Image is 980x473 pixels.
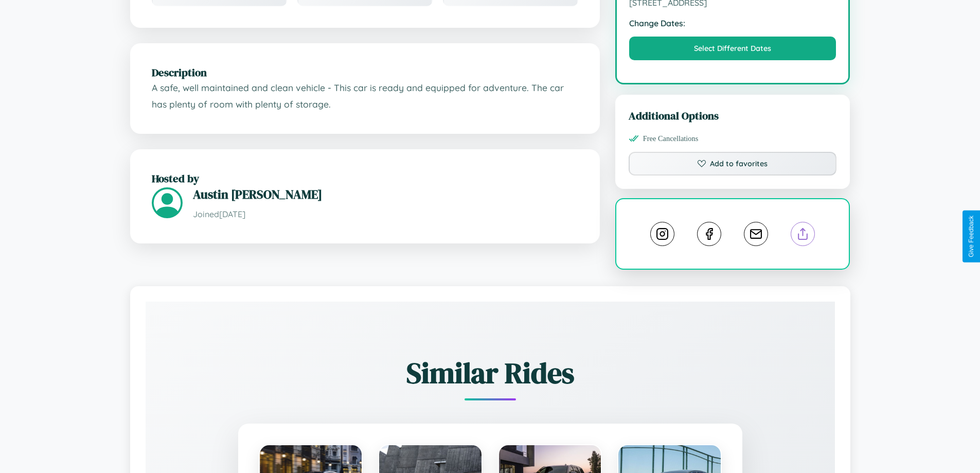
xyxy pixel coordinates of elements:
strong: Change Dates: [629,18,836,28]
h3: Austin [PERSON_NAME] [193,186,578,203]
div: Give Feedback [968,216,975,257]
button: Add to favorites [629,152,837,176]
p: A safe, well maintained and clean vehicle - This car is ready and equipped for adventure. The car... [152,80,578,112]
p: Joined [DATE] [193,207,578,222]
span: Free Cancellations [643,134,699,143]
h3: Additional Options [629,108,837,123]
h2: Description [152,65,578,80]
button: Select Different Dates [629,37,836,60]
h2: Hosted by [152,171,578,186]
h2: Similar Rides [182,353,799,393]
